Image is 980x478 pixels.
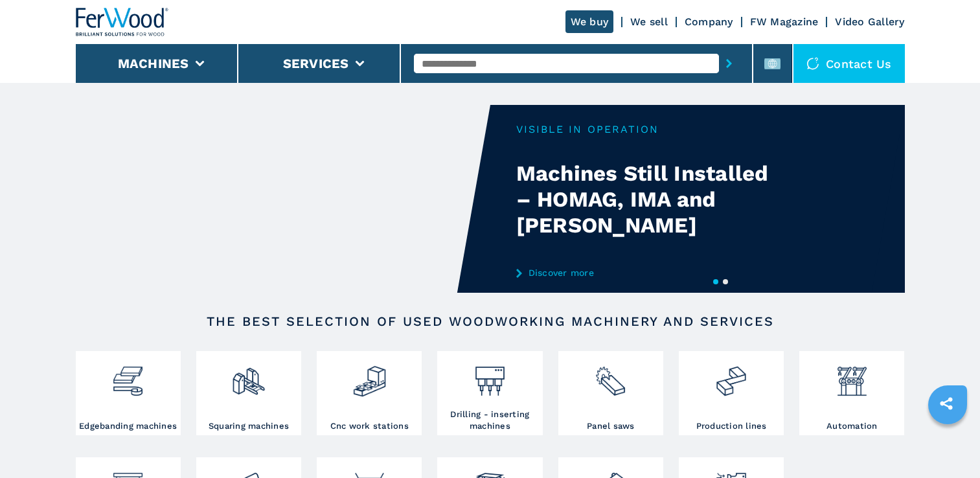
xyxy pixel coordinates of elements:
[565,10,614,33] a: We buy
[713,279,718,284] button: 1
[719,49,739,78] button: submit-button
[930,387,963,420] a: sharethis
[696,420,767,432] h3: Production lines
[723,279,728,284] button: 2
[196,351,301,435] a: Squaring machines
[330,420,409,432] h3: Cnc work stations
[714,354,748,398] img: linee_di_produzione_2.png
[352,354,387,398] img: centro_di_lavoro_cnc_2.png
[317,351,422,435] a: Cnc work stations
[111,354,145,398] img: bordatrici_1.png
[118,56,189,71] button: Machines
[209,420,289,432] h3: Squaring machines
[835,16,904,28] a: Video Gallery
[593,354,628,398] img: sezionatrici_2.png
[516,267,770,278] a: Discover more
[79,420,177,432] h3: Edgebanding machines
[283,56,349,71] button: Services
[630,16,668,28] a: We sell
[440,409,539,432] h3: Drilling - inserting machines
[473,354,507,398] img: foratrici_inseritrici_2.png
[76,351,181,435] a: Edgebanding machines
[826,420,878,432] h3: Automation
[793,44,905,83] div: Contact us
[76,105,490,293] video: Your browser does not support the video tag.
[76,8,169,36] img: Ferwood
[750,16,819,28] a: FW Magazine
[799,351,904,435] a: Automation
[685,16,733,28] a: Company
[806,57,819,70] img: Contact us
[231,354,266,398] img: squadratrici_2.png
[679,351,784,435] a: Production lines
[437,351,542,435] a: Drilling - inserting machines
[558,351,663,435] a: Panel saws
[835,354,869,398] img: automazione.png
[117,313,863,329] h2: The best selection of used woodworking machinery and services
[587,420,635,432] h3: Panel saws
